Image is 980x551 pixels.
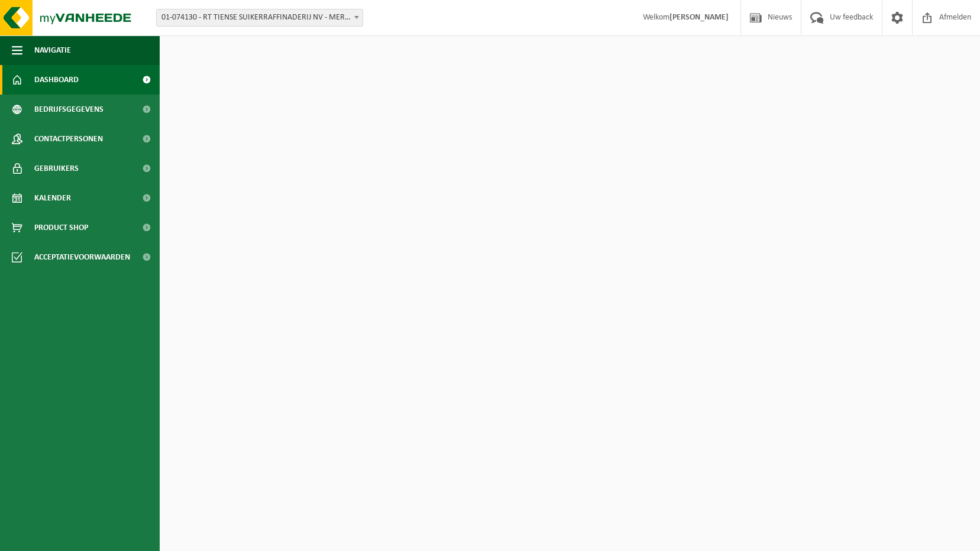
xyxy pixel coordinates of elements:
[34,242,130,272] span: Acceptatievoorwaarden
[34,35,71,65] span: Navigatie
[34,124,103,154] span: Contactpersonen
[34,213,88,242] span: Product Shop
[34,95,104,124] span: Bedrijfsgegevens
[34,65,79,95] span: Dashboard
[156,9,363,27] span: 01-074130 - RT TIENSE SUIKERRAFFINADERIJ NV - MERKSEM
[157,9,363,26] span: 01-074130 - RT TIENSE SUIKERRAFFINADERIJ NV - MERKSEM
[669,13,729,22] strong: [PERSON_NAME]
[34,183,71,213] span: Kalender
[34,154,79,183] span: Gebruikers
